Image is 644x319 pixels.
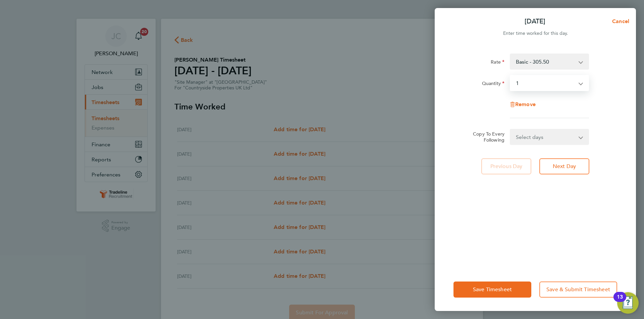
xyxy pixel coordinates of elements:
[453,282,531,298] button: Save Timesheet
[468,131,504,143] label: Copy To Every Following
[525,17,545,26] p: [DATE]
[539,158,589,174] button: Next Day
[435,29,636,37] div: Enter time worked for this day.
[617,292,639,314] button: Open Resource Center, 13 new notifications
[610,18,629,24] span: Cancel
[491,59,504,67] label: Rate
[482,80,504,88] label: Quantity
[553,163,576,170] span: Next Day
[510,102,536,107] button: Remove
[473,286,512,293] span: Save Timesheet
[546,286,610,293] span: Save & Submit Timesheet
[601,15,636,28] button: Cancel
[515,101,536,107] span: Remove
[617,297,623,306] div: 13
[539,282,617,298] button: Save & Submit Timesheet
